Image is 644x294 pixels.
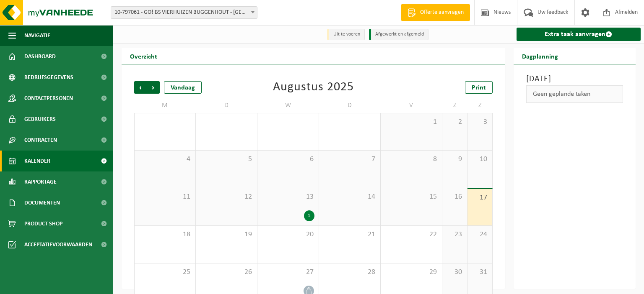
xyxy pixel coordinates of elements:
li: Afgewerkt en afgemeld [369,29,428,40]
h2: Dagplanning [514,48,566,64]
span: Gebruikers [24,109,56,130]
span: Offerte aanvragen [418,8,466,17]
div: Augustus 2025 [273,81,354,94]
span: Bedrijfsgegevens [24,67,73,88]
span: 12 [200,192,253,202]
span: 9 [447,155,463,164]
span: 5 [200,155,253,164]
span: 27 [262,268,314,277]
span: 26 [200,268,253,277]
td: M [134,98,196,113]
span: Navigatie [24,25,50,46]
td: V [381,98,442,113]
span: 28 [323,268,376,277]
span: 3 [472,118,488,127]
span: 16 [447,192,463,202]
span: Kalender [24,151,50,171]
span: Vorige [134,81,147,94]
span: Documenten [24,192,60,213]
span: 10-797061 - GO! BS VIERHUIZEN BUGGENHOUT - BUGGENHOUT [111,6,257,19]
span: 10-797061 - GO! BS VIERHUIZEN BUGGENHOUT - BUGGENHOUT [111,7,257,18]
span: 14 [323,192,376,202]
td: W [257,98,319,113]
span: Acceptatievoorwaarden [24,234,92,255]
li: Uit te voeren [327,29,365,40]
span: 1 [385,118,438,127]
span: Contracten [24,130,57,151]
td: Z [442,98,467,113]
span: 25 [139,268,191,277]
a: Extra taak aanvragen [517,28,641,41]
span: 23 [447,230,463,239]
a: Print [465,81,493,94]
span: 4 [139,155,191,164]
td: D [196,98,257,113]
span: 8 [385,155,438,164]
span: Print [472,84,486,91]
span: 20 [262,230,314,239]
span: 6 [262,155,314,164]
div: Geen geplande taken [526,85,623,103]
a: Offerte aanvragen [401,4,470,21]
span: 7 [323,155,376,164]
span: 10 [472,155,488,164]
span: 19 [200,230,253,239]
span: Product Shop [24,213,62,234]
span: 17 [472,193,488,202]
span: 30 [447,268,463,277]
h3: [DATE] [526,73,623,85]
span: 13 [262,192,314,202]
span: Rapportage [24,171,57,192]
span: 15 [385,192,438,202]
td: Z [467,98,493,113]
span: 11 [139,192,191,202]
span: Contactpersonen [24,88,73,109]
span: Volgende [147,81,160,94]
span: 21 [323,230,376,239]
div: 1 [304,210,314,221]
span: 18 [139,230,191,239]
span: 24 [472,230,488,239]
div: Vandaag [164,81,202,94]
span: 29 [385,268,438,277]
span: Dashboard [24,46,56,67]
h2: Overzicht [122,48,166,64]
span: 22 [385,230,438,239]
span: 2 [447,118,463,127]
td: D [319,98,381,113]
span: 31 [472,268,488,277]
